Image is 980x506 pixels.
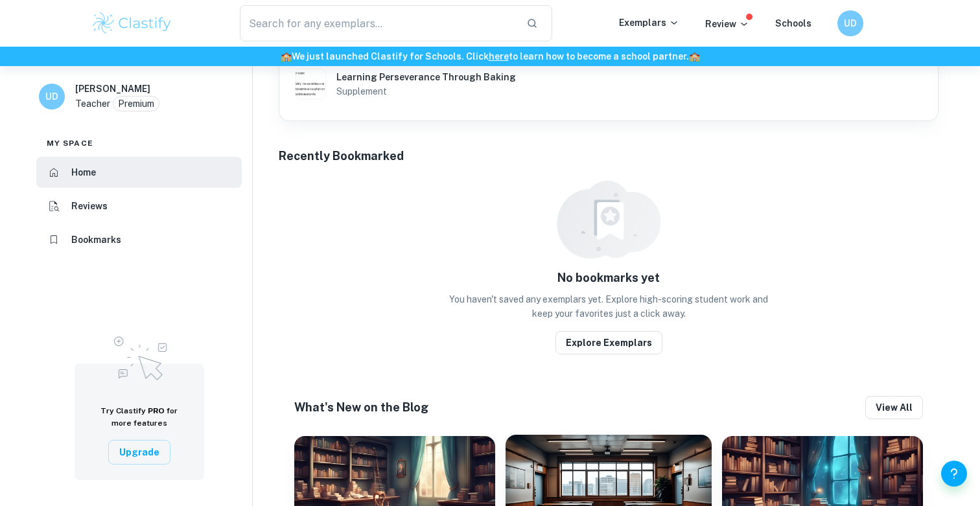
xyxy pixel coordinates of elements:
[336,70,894,84] h6: Learning Perseverance Through Baking
[557,269,660,287] h6: No bookmarks yet
[555,331,662,354] button: Explore Exemplars
[865,396,923,419] button: View all
[705,17,749,31] p: Review
[775,18,811,29] a: Schools
[36,190,242,222] a: Reviews
[47,137,93,149] span: My space
[689,51,700,62] span: 🏫
[75,97,110,111] p: Teacher
[71,165,96,179] h6: Home
[107,328,172,384] img: Upgrade to Pro
[75,82,150,96] h6: [PERSON_NAME]
[240,5,516,41] input: Search for any exemplars...
[837,10,863,36] button: UD
[619,16,679,30] p: Exemplars
[489,51,509,62] a: here
[108,440,170,465] button: Upgrade
[279,147,404,165] h6: Recently Bookmarked
[148,406,165,415] span: PRO
[71,233,121,247] h6: Bookmarks
[118,97,154,111] p: Premium
[3,49,977,63] h6: We just launched Clastify for Schools. Click to learn how to become a school partner.
[281,51,292,62] span: 🏫
[290,63,927,105] a: undefined Supplement example thumbnail: Learning Perseverance Through BakingLearning Perseverance...
[71,199,108,213] h6: Reviews
[90,405,189,430] h6: Try Clastify for more features
[295,69,326,100] img: undefined Supplement example thumbnail: Learning Perseverance Through Baking
[336,84,894,98] h6: Supplement
[447,292,771,321] p: You haven't saved any exemplars yet. Explore high-scoring student work and keep your favorites ju...
[294,398,428,417] h6: What's New on the Blog
[45,89,60,104] h6: UD
[36,157,242,188] a: Home
[941,461,967,487] button: Help and Feedback
[36,224,242,255] a: Bookmarks
[843,16,858,30] h6: UD
[91,10,173,36] img: Clastify logo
